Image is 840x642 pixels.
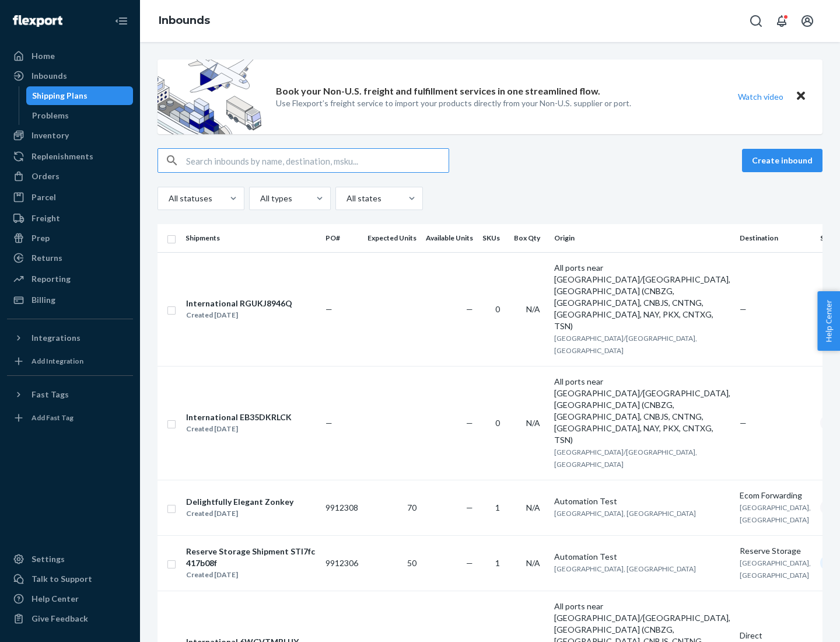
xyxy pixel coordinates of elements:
div: Parcel [32,191,56,203]
div: Reporting [32,273,71,285]
div: Problems [32,110,69,121]
th: Box Qty [509,224,549,252]
span: N/A [526,503,540,512]
th: Available Units [421,224,478,252]
a: Replenishments [7,147,133,166]
div: Talk to Support [32,573,92,585]
p: Book your Non-U.S. freight and fulfillment services in one streamlined flow. [276,85,600,98]
div: Help Center [32,593,79,605]
div: Integrations [32,332,80,344]
div: Reserve Storage [740,545,811,557]
a: Shipping Plans [26,86,134,105]
a: Freight [7,209,133,228]
button: Open notifications [770,9,793,33]
button: Integrations [7,329,133,347]
td: 9912306 [321,535,363,591]
a: Billing [7,291,133,309]
button: Create inbound [742,149,822,172]
a: Inbounds [7,67,133,85]
div: International RGUKJ8946Q [186,298,292,309]
span: — [325,418,332,428]
span: [GEOGRAPHIC_DATA]/[GEOGRAPHIC_DATA], [GEOGRAPHIC_DATA] [554,334,697,355]
span: [GEOGRAPHIC_DATA], [GEOGRAPHIC_DATA] [740,559,811,580]
div: Ecom Forwarding [740,490,811,501]
input: All statuses [167,193,169,204]
p: Use Flexport’s freight service to import your products directly from your Non-U.S. supplier or port. [276,97,631,109]
button: Close [793,88,808,105]
button: Watch video [730,88,791,105]
div: Delightfully Elegant Zonkey [186,496,293,508]
button: Open account menu [796,9,819,33]
div: Add Integration [32,356,83,366]
div: Orders [32,170,60,182]
a: Problems [26,106,134,125]
div: Give Feedback [32,613,88,624]
input: Search inbounds by name, destination, msku... [186,149,449,172]
a: Reporting [7,270,133,288]
a: Prep [7,229,133,247]
div: Billing [32,294,55,306]
input: All states [345,193,346,204]
a: Add Fast Tag [7,409,133,427]
span: [GEOGRAPHIC_DATA]/[GEOGRAPHIC_DATA], [GEOGRAPHIC_DATA] [554,448,697,469]
div: Reserve Storage Shipment STI7fc417b08f [186,546,316,569]
button: Open Search Box [744,9,768,33]
div: All ports near [GEOGRAPHIC_DATA]/[GEOGRAPHIC_DATA], [GEOGRAPHIC_DATA] (CNBZG, [GEOGRAPHIC_DATA], ... [554,376,730,446]
span: 0 [495,418,500,428]
div: Automation Test [554,551,730,563]
span: N/A [526,418,540,428]
span: — [740,304,747,314]
input: All types [259,193,260,204]
div: Prep [32,232,50,244]
th: Shipments [181,224,321,252]
a: Home [7,47,133,65]
div: Replenishments [32,151,93,162]
th: SKUs [478,224,509,252]
th: PO# [321,224,363,252]
div: International EB35DKRLCK [186,411,292,423]
a: Talk to Support [7,570,133,588]
div: Inbounds [32,70,67,82]
span: 1 [495,558,500,568]
span: — [740,418,747,428]
button: Help Center [817,291,840,351]
div: Created [DATE] [186,569,316,581]
div: Created [DATE] [186,423,292,435]
div: Created [DATE] [186,508,293,519]
span: 50 [407,558,416,568]
button: Fast Tags [7,385,133,404]
div: Settings [32,553,65,565]
span: N/A [526,558,540,568]
span: — [466,304,473,314]
span: — [325,304,332,314]
span: — [466,558,473,568]
a: Add Integration [7,352,133,371]
a: Inbounds [159,14,210,27]
a: Help Center [7,589,133,608]
div: Freight [32,212,60,224]
span: 70 [407,503,416,512]
div: Returns [32,252,62,264]
a: Returns [7,249,133,267]
span: 0 [495,304,500,314]
th: Origin [549,224,735,252]
div: Shipping Plans [32,90,87,102]
span: [GEOGRAPHIC_DATA], [GEOGRAPHIC_DATA] [554,509,696,518]
div: Home [32,50,55,62]
a: Inventory [7,126,133,145]
a: Orders [7,167,133,186]
span: N/A [526,304,540,314]
div: Add Fast Tag [32,413,73,423]
a: Parcel [7,188,133,207]
img: Flexport logo [13,15,62,27]
div: All ports near [GEOGRAPHIC_DATA]/[GEOGRAPHIC_DATA], [GEOGRAPHIC_DATA] (CNBZG, [GEOGRAPHIC_DATA], ... [554,262,730,332]
button: Close Navigation [110,9,133,33]
th: Destination [735,224,815,252]
div: Created [DATE] [186,309,292,321]
div: Direct [740,630,811,641]
a: Settings [7,550,133,568]
span: [GEOGRAPHIC_DATA], [GEOGRAPHIC_DATA] [554,564,696,573]
div: Automation Test [554,496,730,507]
span: [GEOGRAPHIC_DATA], [GEOGRAPHIC_DATA] [740,503,811,524]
